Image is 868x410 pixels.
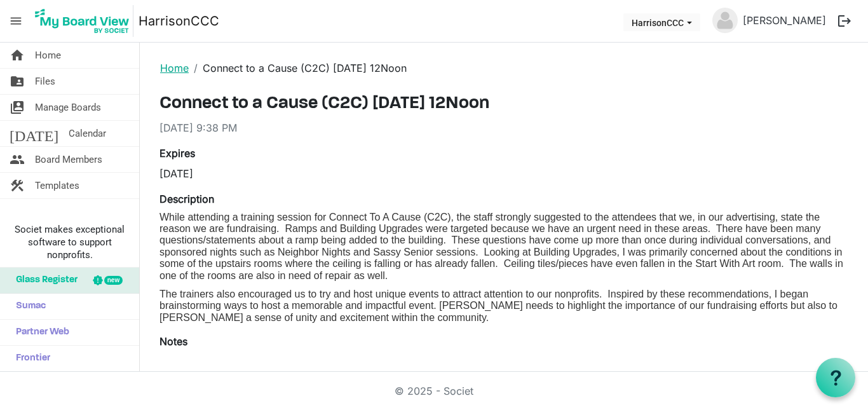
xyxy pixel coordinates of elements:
p: While attending a training session for Connect To A Cause (C2C), the staff strongly suggested to ... [159,212,848,282]
p: The trainers also encouraged us to try and host unique events to attract attention to our nonprof... [159,289,848,324]
span: construction [10,173,25,198]
div: [DATE] [159,166,494,181]
a: [PERSON_NAME] [738,8,831,33]
span: folder_shared [10,69,25,94]
a: © 2025 - Societ [395,385,473,397]
span: Societ makes exceptional software to support nonprofits. [6,223,133,261]
img: My Board View Logo [31,5,133,37]
a: HarrisonCCC [139,8,219,34]
span: Manage Boards [35,95,101,120]
span: Home [35,43,61,68]
span: Templates [35,173,79,198]
span: Frontier [10,346,50,371]
span: Files [35,69,55,94]
button: logout [831,8,858,34]
a: My Board View Logo [31,5,139,37]
div: new [104,276,123,285]
label: Notes [159,334,187,349]
button: HarrisonCCC dropdownbutton [623,13,700,31]
label: Expires [159,146,195,161]
span: switch_account [10,95,25,120]
li: Connect to a Cause (C2C) [DATE] 12Noon [189,60,407,76]
span: Partner Web [10,320,69,345]
span: menu [4,9,28,33]
span: Glass Register [10,268,78,293]
a: Home [160,62,189,74]
span: Sumac [10,294,46,319]
label: Description [159,191,214,207]
span: Calendar [69,121,106,146]
span: Board Members [35,147,102,172]
h3: Connect to a Cause (C2C) [DATE] 12Noon [159,93,848,115]
img: no-profile-picture.svg [712,8,738,33]
span: home [10,43,25,68]
div: [DATE] 9:38 PM [159,120,848,135]
span: [DATE] [10,121,58,146]
span: people [10,147,25,172]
